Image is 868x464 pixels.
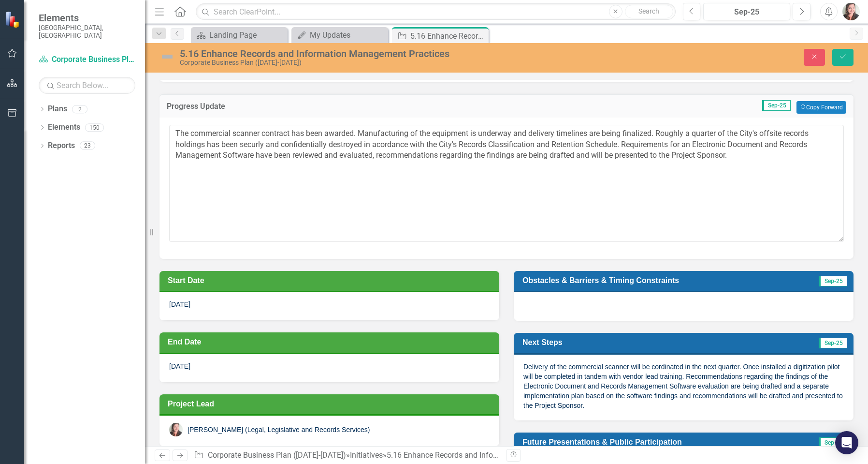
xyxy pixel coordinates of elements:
div: 23 [80,142,95,150]
div: 5.16 Enhance Records and Information Management Practices [387,450,600,460]
textarea: The commercial scanner contract has been awarded. Manufacturing of the equipment is underway and ... [169,125,844,242]
button: Copy Forward [796,101,846,114]
span: Sep-25 [762,100,791,111]
span: Elements [39,12,135,24]
div: 150 [85,123,104,132]
small: [GEOGRAPHIC_DATA], [GEOGRAPHIC_DATA] [39,24,135,40]
div: 5.16 Enhance Records and Information Management Practices [410,30,486,42]
span: Sep-25 [819,338,847,348]
button: Sep-25 [703,3,790,20]
span: Sep-25 [819,276,847,286]
div: [PERSON_NAME] (Legal, Legislative and Records Services) [188,425,370,434]
img: ClearPoint Strategy [5,11,22,28]
div: My Updates [310,29,386,41]
a: Initiatives [350,450,383,460]
h3: Future Presentations & Public Participation [522,437,797,447]
a: Plans [48,104,67,115]
span: Sep-25 [819,437,847,448]
a: Landing Page [193,29,285,41]
h3: Progress Update [167,102,445,111]
span: [DATE] [169,362,190,370]
a: Corporate Business Plan ([DATE]-[DATE]) [39,54,135,65]
div: Open Intercom Messenger [835,431,858,454]
a: My Updates [294,29,386,41]
img: Not Defined [159,49,175,64]
div: » » [194,450,499,461]
div: Landing Page [209,29,285,41]
h3: Obstacles & Barriers & Timing Constraints [522,276,796,285]
input: Search Below... [39,77,135,94]
a: Corporate Business Plan ([DATE]-[DATE]) [208,450,346,460]
img: Jacqueline Gartner [842,3,860,20]
span: Delivery of the commercial scanner will be cordinated in the next quarter. Once installed a digit... [523,363,843,409]
input: Search ClearPoint... [196,3,675,20]
div: 2 [72,105,87,113]
div: Sep-25 [707,6,787,18]
span: Search [638,7,659,15]
h3: Next Steps [522,338,710,347]
div: 5.16 Enhance Records and Information Management Practices [180,48,548,59]
a: Elements [48,122,80,133]
h3: Start Date [168,276,494,285]
h3: End Date [168,337,494,346]
button: Search [625,5,673,18]
h3: Project Lead [168,399,494,408]
img: Jacqueline Gartner [169,423,183,436]
a: Reports [48,140,75,151]
span: [DATE] [169,300,190,308]
div: Corporate Business Plan ([DATE]-[DATE]) [180,59,548,66]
